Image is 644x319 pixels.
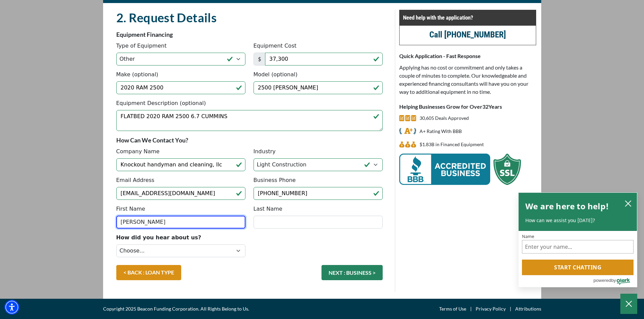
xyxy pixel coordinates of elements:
input: Name [522,240,634,254]
span: | [506,305,515,313]
label: How did you hear about us? [116,234,201,242]
span: Copyright 2025 Beacon Funding Corporation. All Rights Belong to Us. [103,305,249,313]
div: olark chatbox [518,192,637,288]
p: Helping Businesses Grow for Over Years [399,103,536,111]
h2: 2. Request Details [116,10,383,25]
label: Email Address [116,176,154,184]
label: Equipment Cost [254,42,297,50]
label: Equipment Description (optional) [116,99,206,107]
img: BBB Acredited Business and SSL Protection [399,154,521,185]
label: Last Name [254,205,283,213]
button: close chatbox [623,198,634,208]
a: call (847) 897-2721 [429,30,506,39]
label: Industry [254,148,276,156]
label: Model (optional) [254,71,297,79]
button: Close Chatbox [620,294,637,314]
p: A+ Rating With BBB [420,127,462,135]
p: Applying has no cost or commitment and only takes a couple of minutes to complete. Our knowledgea... [399,63,536,96]
p: Need help with the application? [403,14,532,22]
p: How can we assist you [DATE]? [525,217,630,224]
a: < BACK : LOAN TYPE [116,265,181,280]
p: Quick Application - Fast Response [399,52,536,60]
label: Company Name [116,148,160,156]
span: | [466,305,476,313]
iframe: reCAPTCHA [254,234,356,260]
span: $ [254,53,265,65]
label: Name [522,234,634,239]
label: Type of Equipment [116,42,167,50]
a: Privacy Policy [476,305,506,313]
div: Accessibility Menu [4,300,19,315]
span: powered [593,276,611,285]
button: NEXT : BUSINESS > [321,265,383,280]
span: by [611,276,616,285]
p: $1,825,835,989 in Financed Equipment [420,140,484,149]
p: How Can We Contact You? [116,136,383,144]
label: Business Phone [254,176,296,184]
a: Powered by Olark [593,275,637,287]
a: Terms of Use [439,305,466,313]
p: Equipment Financing [116,30,383,38]
label: Make (optional) [116,71,159,79]
a: Attributions [515,305,541,313]
p: 30,605 Deals Approved [420,114,469,122]
button: Start chatting [522,260,634,275]
span: 32 [482,103,488,110]
label: First Name [116,205,145,213]
h2: We are here to help! [525,200,609,213]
